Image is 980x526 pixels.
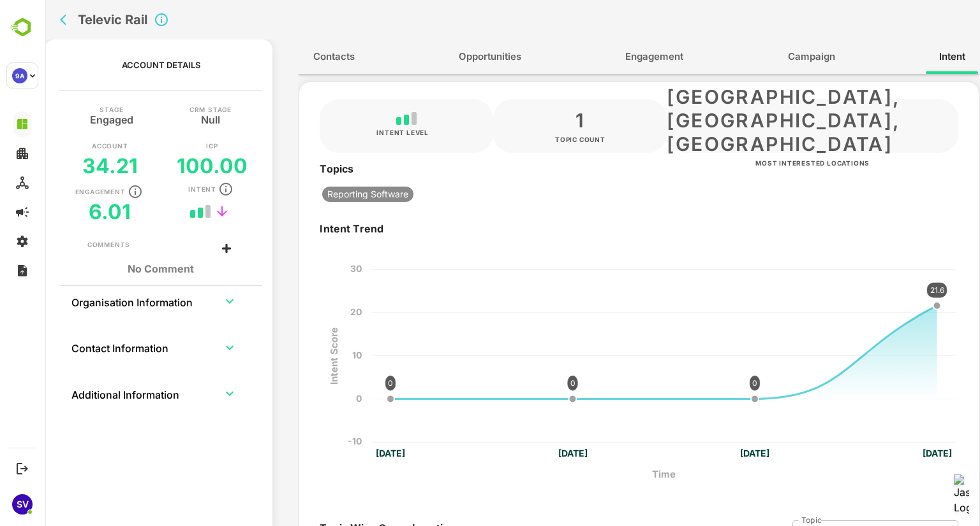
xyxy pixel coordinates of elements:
text: [DATE] [695,448,725,458]
th: Contact Information [26,332,163,363]
h2: Televic Rail [33,12,103,27]
p: Account [47,143,84,149]
text: 21.6 [885,285,899,295]
div: Topics [275,160,934,184]
p: ICP [161,143,173,149]
text: 0 [311,393,317,404]
h5: 34.21 [38,153,93,178]
span: Opportunities [414,48,477,65]
text: [DATE] [877,448,907,458]
h5: Null [156,113,175,123]
text: 0 [525,378,530,388]
h5: 6.01 [44,199,86,224]
th: Organisation Information [26,286,163,316]
button: expand row [175,338,195,357]
text: 20 [306,306,317,317]
p: Engagement [31,188,81,195]
span: Campaign [743,48,791,65]
label: Topic [757,515,777,525]
button: Logout [13,460,31,477]
span: Intent [895,48,921,65]
text: 10 [308,350,317,360]
text: 0 [708,378,713,388]
text: -10 [303,436,317,446]
text: 30 [306,263,317,274]
button: trend [168,202,187,221]
div: 1 [531,109,540,136]
button: back [12,10,31,29]
text: [DATE] [331,448,360,458]
h1: No Comment [43,263,190,275]
button: expand row [175,384,195,403]
p: Intent [144,186,172,192]
span: Contacts [269,48,310,65]
div: Most Interested Locations [711,159,825,167]
h5: 100.00 [132,153,203,178]
p: Stage [55,106,78,113]
table: collapsible table [26,286,207,424]
button: trend [386,132,390,136]
text: Intent Score [283,327,295,385]
th: Additional Information [26,378,163,409]
button: back [2,41,3,422]
span: Engagement [581,48,639,65]
div: 9A [12,68,27,83]
div: [GEOGRAPHIC_DATA], [GEOGRAPHIC_DATA], [GEOGRAPHIC_DATA] [622,85,914,159]
img: BambooboxLogoMark.f1c84d78b4c51b1a7b5f700c9845e183.svg [6,15,39,39]
div: INTENT LEVEL [332,129,384,136]
div: Comments [43,240,85,250]
span: Reporting Software [278,190,369,199]
h5: Engaged [45,113,89,123]
p: Account Details [77,60,156,70]
div: TOPIC COUNT [510,136,561,143]
button: expand row [175,292,195,311]
div: SV [12,494,33,515]
div: Intent Trend [275,220,934,244]
text: Time [607,468,631,480]
text: 0 [343,378,348,388]
svg: Click to close Account details panel [109,12,124,27]
text: [DATE] [513,448,542,458]
p: CRM Stage [145,106,187,113]
div: full width tabs example [253,39,935,74]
